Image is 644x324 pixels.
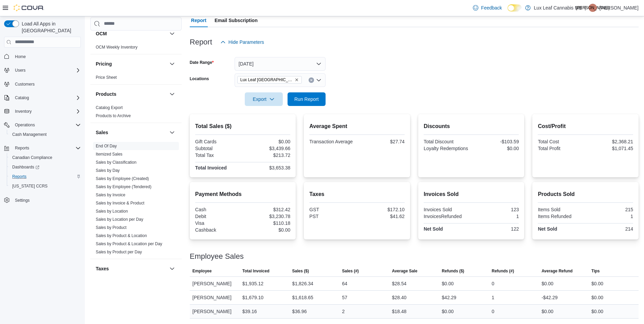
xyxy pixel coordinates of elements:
[190,60,214,65] label: Date Range
[195,190,291,198] h2: Payment Methods
[96,168,120,173] a: Sales by Day
[195,146,241,151] div: Subtotal
[424,139,470,144] div: Total Discount
[342,293,348,302] div: 57
[424,207,470,212] div: Invoices Sold
[587,226,633,232] div: 214
[587,139,633,144] div: $2,368.21
[19,20,81,34] span: Load All Apps in [GEOGRAPHIC_DATA]
[424,214,470,219] div: InvoicesRefunded
[96,176,149,181] span: Sales by Employee (Created)
[1,93,84,103] button: Catalog
[12,94,81,102] span: Catalog
[244,214,290,219] div: $3,230.78
[96,209,128,214] a: Sales by Location
[309,207,355,212] div: GST
[96,152,123,157] a: Itemized Sales
[473,214,519,219] div: 1
[244,165,290,170] div: $3,653.38
[244,207,290,212] div: $312.42
[392,307,406,316] div: $18.48
[292,293,313,302] div: $1,618.65
[7,130,84,139] button: Cash Management
[442,307,454,316] div: $0.00
[591,293,603,302] div: $0.00
[96,105,123,110] span: Catalog Export
[96,129,167,136] button: Sales
[424,146,470,151] div: Loyalty Redemptions
[538,214,584,219] div: Items Refunded
[90,43,182,54] div: OCM
[316,77,321,83] button: Open list of options
[492,280,494,288] div: 0
[190,305,240,318] div: [PERSON_NAME]
[96,168,120,173] span: Sales by Day
[96,225,127,230] span: Sales by Product
[10,154,81,162] span: Canadian Compliance
[342,280,348,288] div: 64
[1,66,84,75] button: Users
[237,76,302,84] span: Lux Leaf Winnipeg - Bridgewater
[12,80,37,88] a: Customers
[442,280,454,288] div: $0.00
[12,66,81,74] span: Users
[96,151,123,157] span: Itemized Sales
[195,152,241,158] div: Total Tax
[292,268,309,274] span: Sales ($)
[15,198,30,203] span: Settings
[96,192,125,198] span: Sales by Invoice
[244,220,290,226] div: $110.18
[96,217,143,222] a: Sales by Location per Day
[292,280,313,288] div: $1,826.34
[576,4,610,12] span: [PERSON_NAME]
[295,78,299,82] button: Remove Lux Leaf Winnipeg - Bridgewater from selection in this group
[96,143,117,149] span: End Of Day
[12,53,29,61] a: Home
[424,226,443,232] strong: Net Sold
[96,241,162,246] a: Sales by Product & Location per Day
[541,293,557,302] div: -$42.29
[96,129,108,136] h3: Sales
[12,164,39,170] span: Dashboards
[10,182,81,190] span: Washington CCRS
[96,225,127,230] a: Sales by Product
[15,145,29,151] span: Reports
[15,68,25,73] span: Users
[1,195,84,205] button: Settings
[96,265,167,272] button: Taxes
[168,30,176,38] button: OCM
[587,146,633,151] div: $1,071.45
[10,130,81,139] span: Cash Management
[442,268,464,274] span: Refunds ($)
[1,52,84,61] button: Home
[4,49,81,223] nav: Complex example
[195,214,241,219] div: Debit
[1,107,84,116] button: Inventory
[90,73,182,84] div: Pricing
[12,174,26,179] span: Reports
[288,92,326,106] button: Run Report
[96,265,109,272] h3: Taxes
[541,307,553,316] div: $0.00
[309,190,405,198] h2: Taxes
[195,139,241,144] div: Gift Cards
[12,196,32,204] a: Settings
[96,160,136,165] span: Sales by Classification
[242,293,263,302] div: $1,679.10
[1,79,84,89] button: Customers
[10,163,42,171] a: Dashboards
[190,38,212,46] h3: Report
[90,142,182,259] div: Sales
[358,214,405,219] div: $41.62
[15,82,35,87] span: Customers
[538,207,584,212] div: Items Sold
[541,280,553,288] div: $0.00
[587,207,633,212] div: 215
[342,268,359,274] span: Sales (#)
[96,30,167,37] button: OCM
[492,307,494,316] div: 0
[228,39,264,46] span: Hide Parameters
[538,139,584,144] div: Total Cost
[96,249,142,255] span: Sales by Product per Day
[589,4,597,12] div: James Au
